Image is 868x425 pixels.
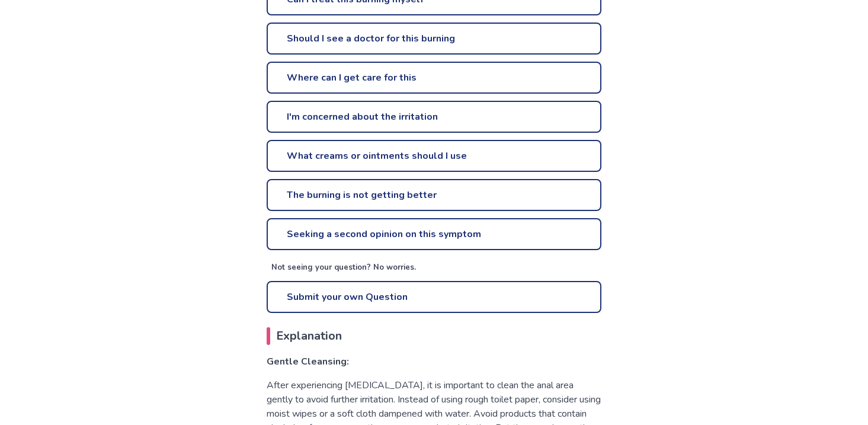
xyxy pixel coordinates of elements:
[267,218,601,250] a: Seeking a second opinion on this symptom
[267,327,601,345] h2: Explanation
[271,262,601,274] p: Not seeing your question? No worries.
[267,179,601,211] a: The burning is not getting better
[267,23,601,55] a: Should I see a doctor for this burning
[267,62,601,94] a: Where can I get care for this
[267,101,601,133] a: I'm concerned about the irritation
[267,354,601,369] h3: Gentle Cleansing:
[267,281,601,313] a: Submit your own Question
[267,140,601,172] a: What creams or ointments should I use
